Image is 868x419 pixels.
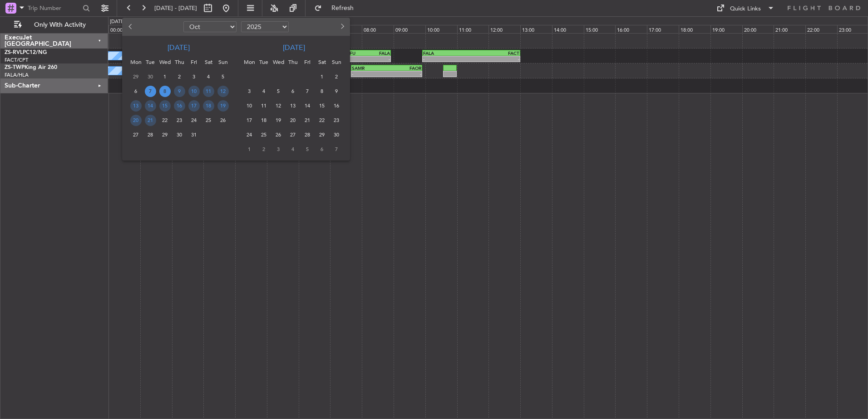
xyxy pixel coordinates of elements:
[286,84,300,98] div: 6-11-2025
[130,129,142,141] span: 27
[242,142,256,156] div: 1-12-2025
[287,86,299,97] span: 6
[329,69,344,84] div: 2-11-2025
[315,98,329,113] div: 15-11-2025
[273,115,284,126] span: 19
[244,115,255,126] span: 17
[187,98,201,113] div: 17-10-2025
[188,129,200,141] span: 31
[316,100,328,112] span: 15
[302,100,313,112] span: 14
[331,115,342,126] span: 23
[158,113,172,127] div: 22-10-2025
[316,129,328,141] span: 29
[159,86,171,97] span: 8
[174,100,185,112] span: 16
[329,113,344,127] div: 23-11-2025
[244,129,255,141] span: 24
[172,84,187,98] div: 9-10-2025
[286,55,300,69] div: Thu
[331,144,342,155] span: 7
[158,69,172,84] div: 1-10-2025
[271,84,286,98] div: 5-11-2025
[174,71,185,83] span: 2
[172,127,187,142] div: 30-10-2025
[258,86,270,97] span: 4
[286,113,300,127] div: 20-11-2025
[271,113,286,127] div: 19-11-2025
[172,113,187,127] div: 23-10-2025
[145,129,156,141] span: 28
[174,86,185,97] span: 9
[188,115,200,126] span: 24
[300,113,315,127] div: 21-11-2025
[201,69,216,84] div: 4-10-2025
[130,115,142,126] span: 20
[244,144,255,155] span: 1
[158,127,172,142] div: 29-10-2025
[329,98,344,113] div: 16-11-2025
[329,84,344,98] div: 9-11-2025
[203,100,214,112] span: 18
[203,86,214,97] span: 11
[316,86,328,97] span: 8
[271,98,286,113] div: 12-11-2025
[300,84,315,98] div: 7-11-2025
[300,142,315,156] div: 5-12-2025
[128,84,143,98] div: 6-10-2025
[201,98,216,113] div: 18-10-2025
[216,84,230,98] div: 12-10-2025
[256,84,271,98] div: 4-11-2025
[329,127,344,142] div: 30-11-2025
[159,100,171,112] span: 15
[331,71,342,83] span: 2
[256,55,271,69] div: Tue
[188,71,200,83] span: 3
[128,98,143,113] div: 13-10-2025
[158,84,172,98] div: 8-10-2025
[256,127,271,142] div: 25-11-2025
[172,55,187,69] div: Thu
[159,71,171,83] span: 1
[244,100,255,112] span: 10
[145,71,156,83] span: 30
[242,84,256,98] div: 3-11-2025
[331,129,342,141] span: 30
[287,129,299,141] span: 27
[258,129,270,141] span: 25
[128,127,143,142] div: 27-10-2025
[331,86,342,97] span: 9
[302,144,313,155] span: 5
[188,86,200,97] span: 10
[287,100,299,112] span: 13
[300,98,315,113] div: 14-11-2025
[145,86,156,97] span: 7
[187,113,201,127] div: 24-10-2025
[316,144,328,155] span: 6
[203,115,214,126] span: 25
[273,129,284,141] span: 26
[316,115,328,126] span: 22
[273,100,284,112] span: 12
[273,144,284,155] span: 3
[145,115,156,126] span: 21
[130,100,142,112] span: 13
[256,113,271,127] div: 18-11-2025
[256,98,271,113] div: 11-11-2025
[286,127,300,142] div: 27-11-2025
[128,55,143,69] div: Mon
[302,129,313,141] span: 28
[329,142,344,156] div: 7-12-2025
[302,115,313,126] span: 21
[130,71,142,83] span: 29
[143,98,158,113] div: 14-10-2025
[315,55,329,69] div: Sat
[126,19,136,34] button: Previous month
[187,55,201,69] div: Fri
[130,86,142,97] span: 6
[143,113,158,127] div: 21-10-2025
[315,113,329,127] div: 22-11-2025
[201,84,216,98] div: 11-10-2025
[300,55,315,69] div: Fri
[216,69,230,84] div: 5-10-2025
